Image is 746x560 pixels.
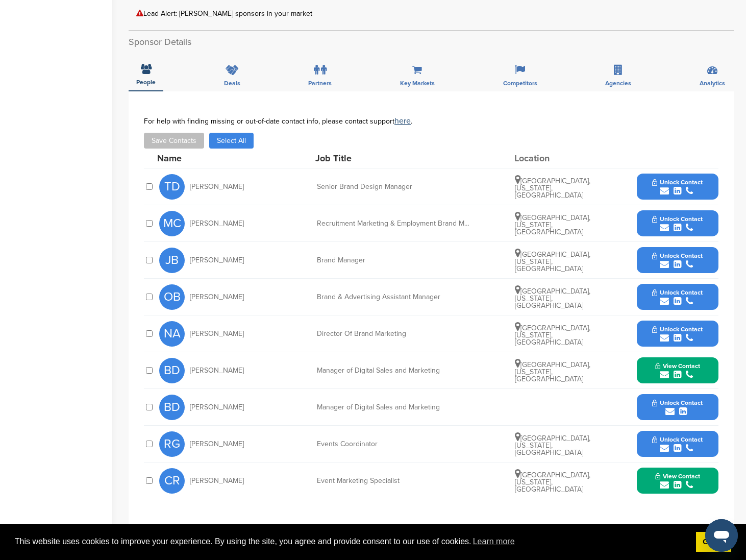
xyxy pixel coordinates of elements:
div: Event Marketing Specialist [317,477,470,484]
div: Senior Brand Design Manager [317,183,470,190]
span: Partners [308,80,332,86]
button: Unlock Contact [640,392,715,423]
div: For help with finding missing or out-of-date contact info, please contact support . [144,117,718,125]
a: learn more about cookies [471,534,516,549]
span: [GEOGRAPHIC_DATA], [US_STATE], [GEOGRAPHIC_DATA] [515,250,590,273]
span: NA [159,321,185,347]
span: [GEOGRAPHIC_DATA], [US_STATE], [GEOGRAPHIC_DATA] [515,324,590,347]
a: here [394,116,411,126]
button: Unlock Contact [640,282,715,312]
button: Unlock Contact [640,208,715,239]
div: Recruitment Marketing & Employment Brand Manager [317,220,470,227]
span: Unlock Contact [652,436,703,443]
span: [PERSON_NAME] [190,404,244,411]
span: View Contact [655,473,700,480]
div: Events Coordinator [317,441,470,448]
span: Analytics [700,80,725,86]
span: MC [159,211,185,236]
span: [PERSON_NAME] [190,477,244,484]
span: BD [159,358,185,383]
span: Unlock Contact [652,326,703,333]
h2: Sponsor Details [129,35,734,49]
span: Unlock Contact [652,215,703,223]
span: [GEOGRAPHIC_DATA], [US_STATE], [GEOGRAPHIC_DATA] [515,360,590,383]
span: [GEOGRAPHIC_DATA], [US_STATE], [GEOGRAPHIC_DATA] [515,177,590,200]
span: Unlock Contact [652,252,703,259]
span: [PERSON_NAME] [190,257,244,264]
span: [GEOGRAPHIC_DATA], [US_STATE], [GEOGRAPHIC_DATA] [515,213,590,236]
a: dismiss cookie message [696,532,731,552]
button: Unlock Contact [640,319,715,349]
span: [GEOGRAPHIC_DATA], [US_STATE], [GEOGRAPHIC_DATA] [515,287,590,310]
span: [GEOGRAPHIC_DATA], [US_STATE], [GEOGRAPHIC_DATA] [515,471,590,494]
div: Name [157,154,269,163]
span: JB [159,248,185,273]
span: View Contact [655,362,700,370]
div: Brand & Advertising Assistant Manager [317,294,470,301]
span: Unlock Contact [652,289,703,296]
span: RG [159,431,185,457]
button: Unlock Contact [640,429,715,459]
span: People [136,79,156,85]
div: Manager of Digital Sales and Marketing [317,367,470,374]
span: [PERSON_NAME] [190,330,244,337]
span: TD [159,174,185,200]
span: [PERSON_NAME] [190,183,244,190]
span: Deals [224,80,240,86]
div: Director Of Brand Marketing [317,330,470,337]
span: CR [159,468,185,494]
span: OB [159,284,185,310]
span: [GEOGRAPHIC_DATA], [US_STATE], [GEOGRAPHIC_DATA] [515,434,590,457]
button: Save Contacts [144,133,204,149]
button: View Contact [643,355,712,386]
iframe: Button to launch messaging window [705,519,738,552]
span: Key Markets [400,80,435,86]
span: [PERSON_NAME] [190,441,244,448]
div: Job Title [315,154,468,163]
span: Agencies [605,80,631,86]
button: Unlock Contact [640,245,715,276]
span: This website uses cookies to improve your experience. By using the site, you agree and provide co... [15,534,688,549]
div: Manager of Digital Sales and Marketing [317,404,470,411]
span: BD [159,395,185,420]
span: Unlock Contact [652,179,703,186]
span: [PERSON_NAME] [190,367,244,374]
div: Brand Manager [317,257,470,264]
span: Unlock Contact [652,399,703,406]
span: [PERSON_NAME] [190,220,244,227]
div: Lead Alert: [PERSON_NAME] sponsors in your market [136,10,726,17]
button: Select All [209,133,254,149]
button: View Contact [643,466,712,496]
span: [PERSON_NAME] [190,294,244,301]
div: Location [514,154,591,163]
span: Competitors [503,80,537,86]
button: Unlock Contact [640,172,715,202]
